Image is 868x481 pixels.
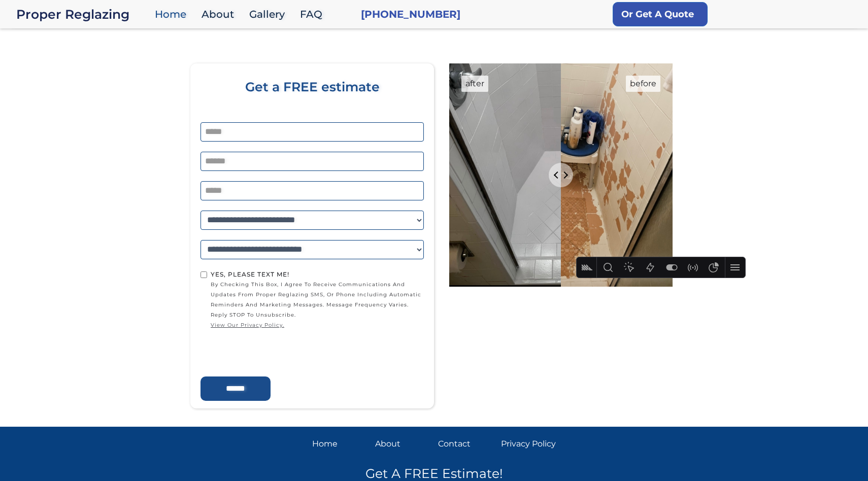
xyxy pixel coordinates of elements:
[613,2,708,26] a: Or Get A Quote
[211,280,424,330] span: by checking this box, I agree to receive communications and updates from Proper Reglazing SMS, or...
[312,437,367,451] a: Home
[201,333,355,372] iframe: reCAPTCHA
[438,437,493,451] a: Contact
[244,4,295,25] a: Gallery
[201,271,207,278] input: Yes, Please text me!by checking this box, I agree to receive communications and updates from Prop...
[375,437,430,451] a: About
[211,269,424,280] div: Yes, Please text me!
[150,4,196,25] a: Home
[201,80,424,122] div: Get a FREE estimate
[361,7,460,21] a: [PHONE_NUMBER]
[501,437,556,451] a: Privacy Policy
[295,4,332,25] a: FAQ
[211,320,424,330] a: view our privacy policy.
[16,7,150,21] a: Proper Reglazing
[196,4,244,25] a: About
[195,80,429,401] form: Home page form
